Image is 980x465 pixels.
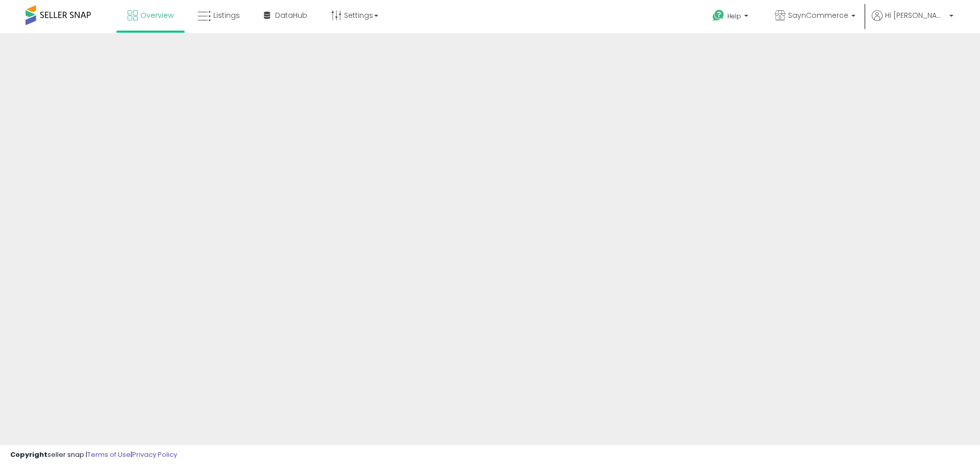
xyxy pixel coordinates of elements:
strong: Copyright [10,450,47,459]
span: Hi [PERSON_NAME] [885,10,946,20]
a: Terms of Use [87,450,131,459]
span: SaynCommerce [788,10,848,20]
a: Help [704,2,758,33]
i: Get Help [712,9,725,22]
span: Listings [213,10,240,20]
a: Hi [PERSON_NAME] [872,10,953,33]
span: Overview [140,10,174,20]
span: Help [727,12,741,20]
a: Privacy Policy [132,450,177,459]
span: DataHub [275,10,307,20]
div: seller snap | | [10,450,177,460]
